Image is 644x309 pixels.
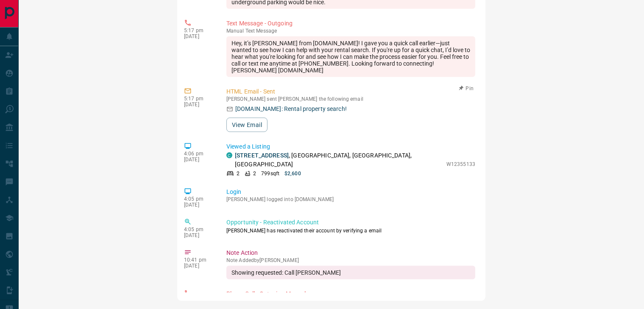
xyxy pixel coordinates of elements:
[184,226,214,232] p: 4:05 pm
[184,257,214,263] p: 10:41 pm
[237,170,240,177] p: 2
[235,152,289,159] a: [STREET_ADDRESS]
[184,263,214,269] p: [DATE]
[454,85,479,92] button: Pin
[235,151,442,169] p: , [GEOGRAPHIC_DATA], [GEOGRAPHIC_DATA], [GEOGRAPHIC_DATA]
[253,170,256,177] p: 2
[184,33,214,39] p: [DATE]
[261,170,279,177] p: 799 sqft
[226,248,475,257] p: Note Action
[184,102,214,108] p: [DATE]
[184,151,214,157] p: 4:06 pm
[226,142,475,151] p: Viewed a Listing
[226,28,244,34] span: manual
[226,87,475,96] p: HTML Email - Sent
[226,28,475,34] p: Text Message
[184,196,214,202] p: 4:05 pm
[284,170,301,177] p: $2,600
[226,118,268,132] button: View Email
[184,28,214,33] p: 5:17 pm
[226,218,475,227] p: Opportunity - Reactivated Account
[226,290,475,298] p: Phone Call - Outgoing Manual
[226,188,475,196] p: Login
[226,266,475,279] div: Showing requested: Call [PERSON_NAME]
[184,96,214,102] p: 5:17 pm
[226,196,475,202] p: [PERSON_NAME] logged into [DOMAIN_NAME]
[226,257,475,263] p: Note Added by [PERSON_NAME]
[235,105,347,113] p: [DOMAIN_NAME]: Rental property search!
[184,232,214,238] p: [DATE]
[446,160,475,168] p: W12355133
[226,36,475,77] div: Hey, it’s [PERSON_NAME] from [DOMAIN_NAME]! I gave you a quick call earlier—just wanted to see ho...
[184,202,214,208] p: [DATE]
[226,19,475,28] p: Text Message - Outgoing
[226,152,232,158] div: condos.ca
[226,227,475,235] p: [PERSON_NAME] has reactivated their account by verifying a email
[226,96,475,102] p: [PERSON_NAME] sent [PERSON_NAME] the following email
[184,157,214,163] p: [DATE]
